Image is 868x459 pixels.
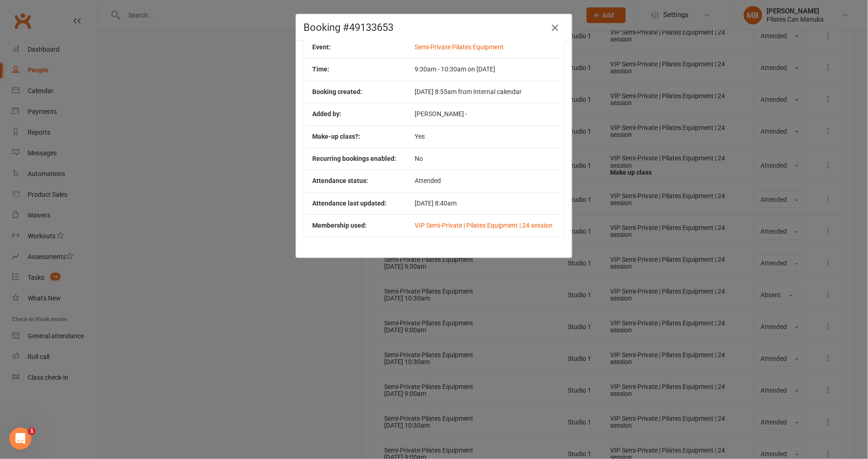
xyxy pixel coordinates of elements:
td: Attended [406,170,564,192]
td: [DATE] 8:55am from Internal calendar [406,81,564,103]
a: Semi-Private Pilates Equipment [415,43,504,51]
b: Make-up class?: [312,133,360,140]
b: Booking created: [312,88,362,95]
b: Recurring bookings enabled: [312,155,396,162]
h4: Booking #49133653 [303,22,565,33]
iframe: Intercom live chat [9,428,31,450]
b: Event: [312,43,331,51]
td: [PERSON_NAME] - [406,103,564,125]
b: Added by: [312,110,341,118]
b: Attendance last updated: [312,200,386,207]
td: No [406,147,564,170]
b: Attendance status: [312,177,368,184]
b: Membership used: [312,222,367,229]
a: VIP Semi-Private | Pilates Equipment | 24 session [415,222,553,229]
b: Time: [312,65,329,73]
span: 1 [28,428,36,435]
td: 9:30am - 10:30am on [DATE] [406,58,564,80]
button: Close [548,20,563,35]
span: [DATE] 8:40am [415,200,457,207]
td: Yes [406,125,564,147]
